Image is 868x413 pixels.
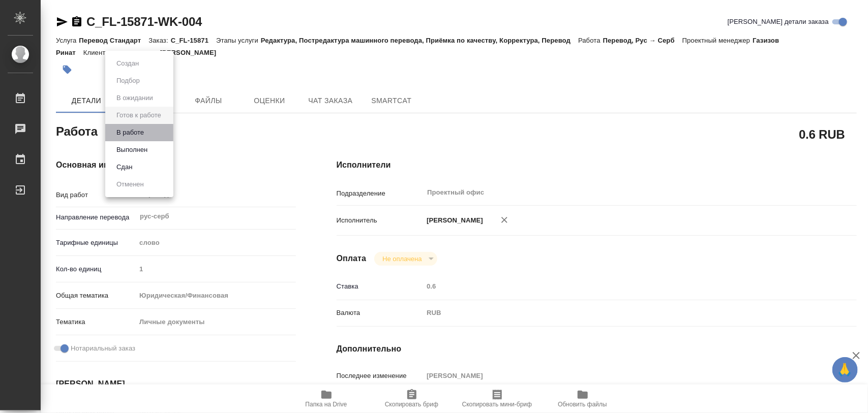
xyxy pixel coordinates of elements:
button: В ожидании [113,92,156,104]
button: Создан [113,58,142,69]
button: Подбор [113,75,143,86]
button: Выполнен [113,144,151,155]
button: Готов к работе [113,110,164,121]
button: В работе [113,127,147,138]
button: Отменен [113,179,147,190]
button: Сдан [113,162,135,173]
